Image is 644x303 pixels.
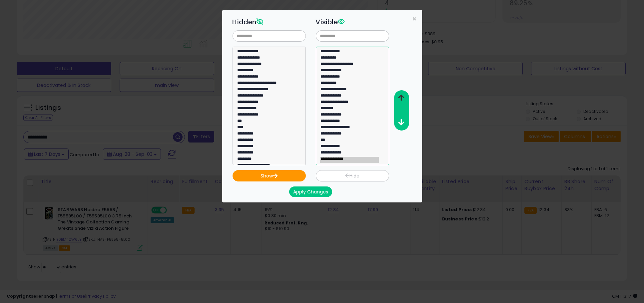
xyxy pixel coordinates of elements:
[233,170,306,181] button: Show
[316,170,389,181] button: Hide
[316,17,389,27] h3: Visible
[412,14,417,24] span: ×
[233,17,306,27] h3: Hidden
[289,186,332,197] button: Apply Changes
